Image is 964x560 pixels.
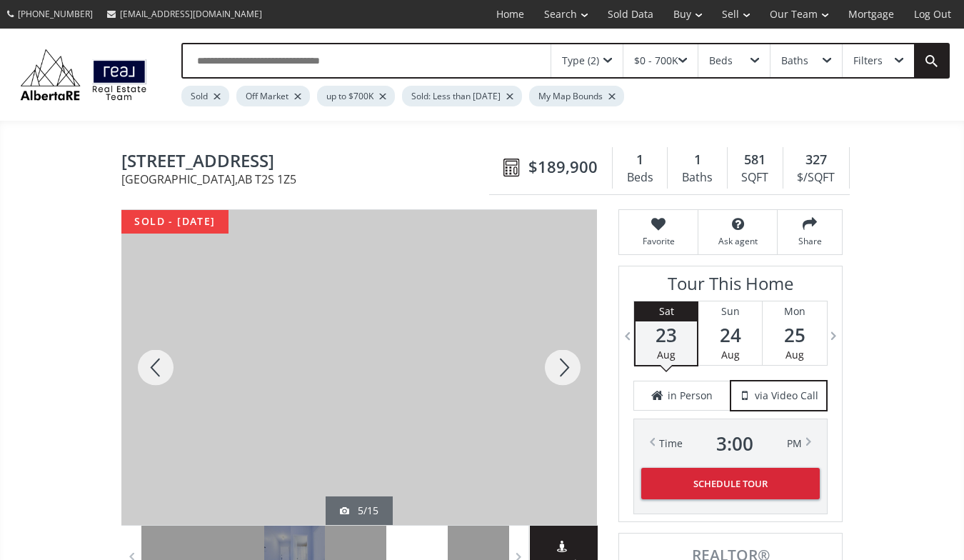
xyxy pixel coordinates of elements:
span: 24 [698,325,762,345]
div: Type (2) [562,56,599,66]
span: Ask agent [706,235,770,247]
div: Off Market [236,86,310,106]
a: [EMAIL_ADDRESS][DOMAIN_NAME] [100,1,269,27]
span: [PHONE_NUMBER] [18,8,93,20]
span: 25 [763,325,827,345]
div: 1 [675,151,719,169]
div: Time PM [659,434,802,454]
div: 5/15 [340,504,378,518]
div: $0 - 700K [634,56,678,66]
span: 581 [744,151,765,169]
span: [EMAIL_ADDRESS][DOMAIN_NAME] [120,8,262,20]
span: 23 [636,325,697,345]
span: 3 : 00 [716,434,753,454]
button: Schedule Tour [641,468,820,499]
div: 327 [790,151,842,169]
div: sold - [DATE] [121,210,229,234]
div: Sold [181,86,229,106]
div: Mon [763,301,827,321]
div: 1 [620,151,660,169]
span: Share [785,235,835,247]
div: Beds [709,56,733,66]
span: Aug [657,348,676,361]
span: Aug [785,348,804,361]
span: 3339 Rideau Place SW #402 [121,151,496,174]
div: Sold: Less than [DATE] [402,86,522,106]
span: in Person [668,389,713,403]
div: $/SQFT [790,167,842,189]
img: Logo [14,46,153,104]
span: via Video Call [755,389,818,403]
span: Aug [721,348,740,361]
div: Sun [698,301,762,321]
div: Filters [853,56,883,66]
div: up to $700K [317,86,395,106]
div: Beds [620,167,660,189]
span: [GEOGRAPHIC_DATA] , AB T2S 1Z5 [121,174,496,185]
div: Sat [636,301,697,321]
div: SQFT [735,167,775,189]
div: 3339 Rideau Place SW #402 Calgary, AB T2S 1Z5 - Photo 5 of 15 [121,210,597,525]
span: Favorite [626,235,691,247]
h3: Tour This Home [633,274,828,301]
div: My Map Bounds [529,86,624,106]
div: Baths [781,56,808,66]
span: $189,900 [528,156,598,178]
div: Baths [675,167,719,189]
